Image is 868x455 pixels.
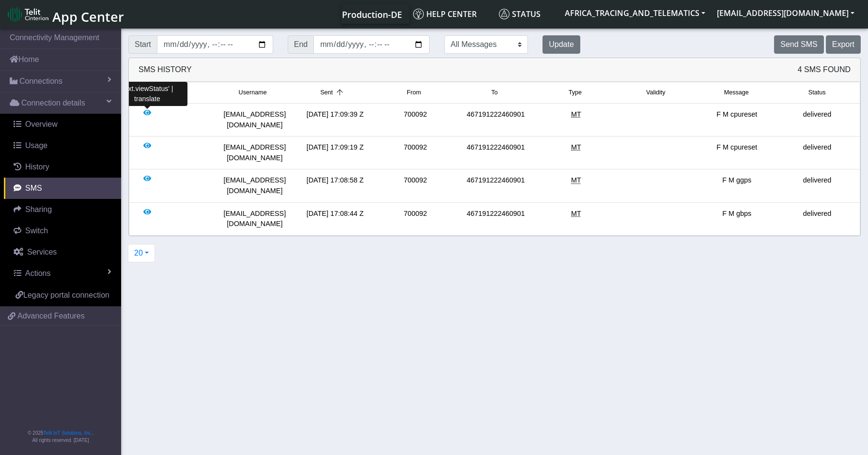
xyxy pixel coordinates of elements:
[215,142,295,163] div: [EMAIL_ADDRESS][DOMAIN_NAME]
[409,4,495,24] a: Help center
[697,142,777,163] div: F M cpureset
[456,142,536,163] div: 467191222460901
[239,88,267,97] span: Username
[413,9,477,19] span: Help center
[129,58,860,82] div: SMS History
[777,209,857,229] div: delivered
[25,120,58,128] span: Overview
[697,209,777,229] div: F M gbps
[21,97,85,109] span: Connection details
[25,227,48,235] span: Switch
[295,109,375,130] div: [DATE] 17:09:39 Z
[320,88,333,97] span: Sent
[711,4,860,22] button: [EMAIL_ADDRESS][DOMAIN_NAME]
[52,8,124,26] span: App Center
[295,142,375,163] div: [DATE] 17:09:19 Z
[724,88,749,97] span: Message
[107,82,187,106] div: 'text.viewStatus' | translate
[456,209,536,229] div: 467191222460901
[4,114,121,135] a: Overview
[697,175,777,196] div: F M ggps
[295,209,375,229] div: [DATE] 17:08:44 Z
[215,175,295,196] div: [EMAIL_ADDRESS][DOMAIN_NAME]
[808,88,826,97] span: Status
[4,242,121,263] a: Services
[571,176,581,184] span: Mobile Terminated
[215,209,295,229] div: [EMAIL_ADDRESS][DOMAIN_NAME]
[407,88,421,97] span: From
[826,35,861,54] button: Export
[375,142,456,163] div: 700092
[25,163,49,171] span: History
[4,263,121,284] a: Actions
[798,64,851,76] span: 4 SMS Found
[542,35,580,54] button: Update
[23,291,109,299] span: Legacy portal connection
[17,310,85,322] span: Advanced Features
[777,175,857,196] div: delivered
[569,88,582,97] span: Type
[25,269,50,277] span: Actions
[499,9,510,19] img: status.svg
[44,430,92,436] a: Telit IoT Solutions, Inc.
[777,142,857,163] div: delivered
[777,109,857,130] div: delivered
[499,9,541,19] span: Status
[342,9,402,20] span: Production-DE
[456,109,536,130] div: 467191222460901
[375,209,456,229] div: 700092
[491,88,497,97] span: To
[4,199,121,220] a: Sharing
[646,88,666,97] span: Validity
[19,76,62,87] span: Connections
[4,220,121,242] a: Switch
[4,178,121,199] a: SMS
[25,184,42,192] span: SMS
[571,210,581,217] span: Mobile Terminated
[341,4,402,24] a: Your current platform instance
[215,109,295,130] div: [EMAIL_ADDRESS][DOMAIN_NAME]
[288,35,314,54] span: End
[375,175,456,196] div: 700092
[27,248,57,256] span: Services
[4,135,121,156] a: Usage
[697,109,777,130] div: F M cpureset
[8,4,123,25] a: App Center
[571,110,581,118] span: Mobile Terminated
[4,156,121,178] a: History
[456,175,536,196] div: 467191222460901
[25,141,47,150] span: Usage
[774,35,823,54] button: Send SMS
[559,4,711,22] button: AFRICA_TRACING_AND_TELEMATICS
[413,9,424,19] img: knowledge.svg
[128,35,157,54] span: Start
[25,205,52,213] span: Sharing
[375,109,456,130] div: 700092
[128,244,155,262] button: 20
[295,175,375,196] div: [DATE] 17:08:58 Z
[495,4,559,24] a: Status
[8,7,48,22] img: logo-telit-cinterion-gw-new.png
[571,143,581,151] span: Mobile Terminated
